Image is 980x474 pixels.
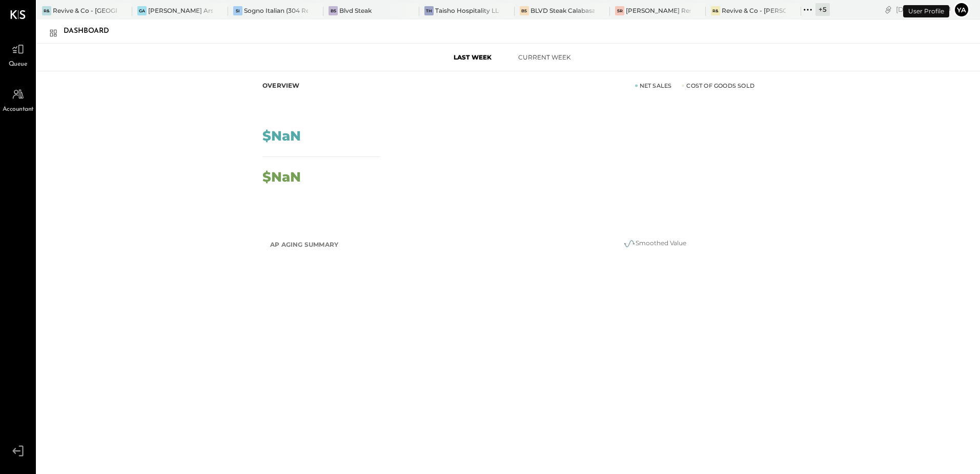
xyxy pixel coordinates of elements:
[148,6,212,15] div: [PERSON_NAME] Arso
[424,6,434,15] div: TH
[520,6,529,15] div: BS
[262,82,300,90] div: Overview
[1,39,35,69] a: Queue
[626,6,690,15] div: [PERSON_NAME] Restaurant & Deli
[262,170,301,184] div: $NaN
[233,6,242,15] div: SI
[711,6,720,15] div: R&
[262,129,301,143] div: $NaN
[64,23,119,39] div: Dashboard
[722,6,786,15] div: Revive & Co - [PERSON_NAME]
[270,235,338,254] h2: AP Aging Summary
[953,2,970,18] button: ya
[552,238,757,250] div: Smoothed Value
[896,5,951,14] div: [DATE]
[508,49,580,66] button: Current Week
[339,6,372,15] div: Blvd Steak
[635,82,672,90] div: Net Sales
[137,6,147,15] div: GA
[615,6,624,15] div: SR
[682,82,754,90] div: Cost of Goods Sold
[883,4,893,15] div: copy link
[244,6,308,15] div: Sogno Italian (304 Restaurant)
[53,6,117,15] div: Revive & Co - [GEOGRAPHIC_DATA]
[435,6,499,15] div: Taisho Hospitality LLC
[903,5,949,17] div: User Profile
[437,49,508,66] button: Last Week
[1,85,35,114] a: Accountant
[815,3,830,16] div: + 5
[3,105,34,114] span: Accountant
[42,6,51,15] div: R&
[530,6,595,15] div: BLVD Steak Calabasas
[329,6,338,15] div: BS
[9,60,28,69] span: Queue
